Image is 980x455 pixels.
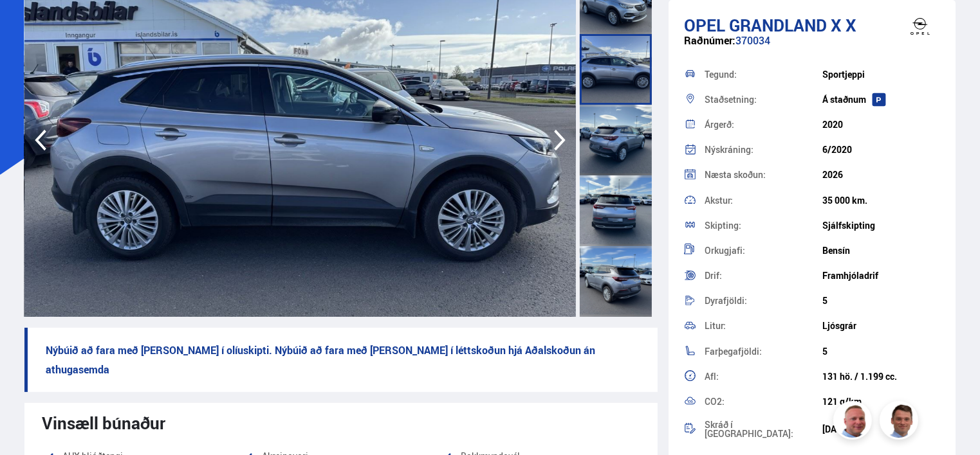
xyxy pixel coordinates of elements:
div: Vinsæll búnaður [42,413,640,433]
div: 35 000 km. [822,195,940,206]
div: 121 g/km [822,397,940,407]
div: 5 [822,346,940,357]
div: 6/2020 [822,145,940,155]
div: Litur: [705,321,822,330]
span: Opel [684,13,725,37]
div: Nýskráning: [705,145,822,154]
div: Afl: [705,372,822,381]
span: Grandland X X [729,13,856,37]
div: Dyrafjöldi: [705,296,822,305]
div: 5 [822,296,940,306]
span: Raðnúmer: [684,33,735,48]
div: Sportjeppi [822,69,940,80]
div: 370034 [684,35,941,60]
div: Næsta skoðun: [705,170,822,179]
div: [DATE] [822,424,940,434]
div: Tegund: [705,70,822,79]
div: 2026 [822,170,940,180]
p: Nýbúið að fara með [PERSON_NAME] í olíuskipti. Nýbúið að fara með [PERSON_NAME] í léttskoðun hjá ... [24,328,658,392]
div: 131 hö. / 1.199 cc. [822,371,940,382]
div: Bensín [822,245,940,256]
div: 2020 [822,120,940,130]
div: CO2: [705,397,822,406]
div: Orkugjafi: [705,246,822,255]
img: FbJEzSuNWCJXmdc-.webp [882,403,920,442]
img: siFngHWaQ9KaOqBr.png [835,403,874,442]
div: Árgerð: [705,120,822,129]
div: Drif: [705,271,822,280]
div: Staðsetning: [705,95,822,104]
button: Opna LiveChat spjallviðmót [10,5,49,44]
div: Farþegafjöldi: [705,347,822,356]
img: brand logo [894,6,946,46]
div: Skráð í [GEOGRAPHIC_DATA]: [705,420,822,438]
div: Skipting: [705,221,822,230]
div: Ljósgrár [822,321,940,331]
div: Á staðnum [822,94,940,105]
div: Framhjóladrif [822,271,940,281]
div: Sjálfskipting [822,220,940,231]
div: Akstur: [705,196,822,205]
